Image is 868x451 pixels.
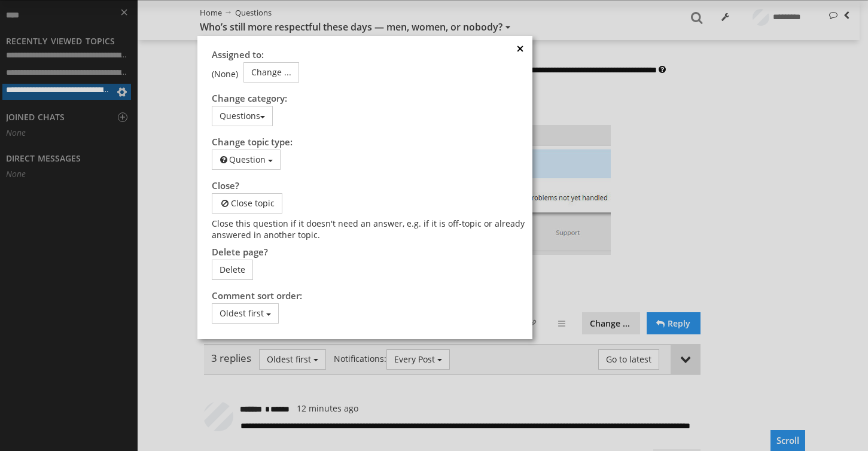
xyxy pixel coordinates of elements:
button: Questions [212,106,273,126]
span: Question [220,154,266,165]
div: Delete page? [212,246,498,258]
button: Delete [212,260,253,280]
div: Close this question if it doesn't need an answer, e.g. if it is off-topic or already answered in ... [212,218,528,240]
div: Assigned to: [212,48,498,60]
button: Close topic [212,193,283,214]
button: Oldest first [212,303,279,324]
div: Change category: [212,92,498,104]
div: Close? [212,179,498,191]
span: (None) [212,68,238,80]
button: Question [212,150,281,170]
div: Comment sort order: [212,290,498,301]
div: Change topic type: [212,136,498,148]
button: Change ... [243,62,299,83]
